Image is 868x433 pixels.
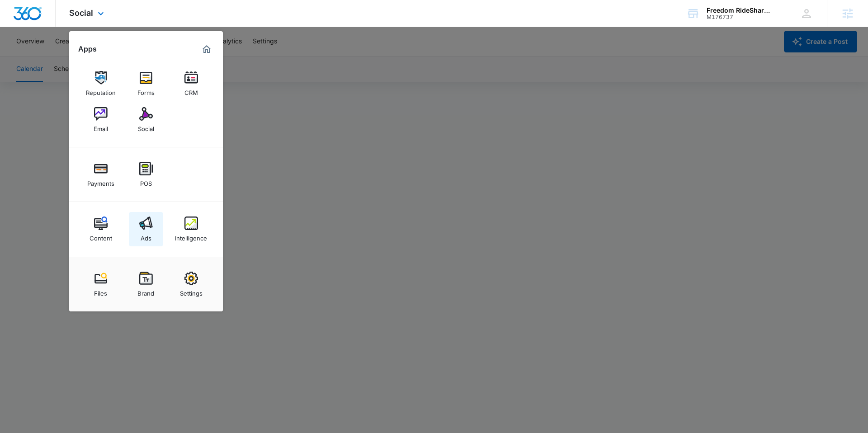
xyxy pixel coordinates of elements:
[184,85,198,96] div: CRM
[90,230,112,242] div: Content
[129,212,163,246] a: Ads
[180,285,203,297] div: Settings
[174,66,208,101] a: CRM
[87,175,114,187] div: Payments
[86,85,116,96] div: Reputation
[175,230,207,242] div: Intelligence
[138,121,154,132] div: Social
[140,175,152,187] div: POS
[84,103,118,137] a: Email
[84,267,118,301] a: Files
[78,45,97,53] h2: Apps
[94,285,107,297] div: Files
[137,285,154,297] div: Brand
[69,8,93,18] span: Social
[94,121,108,132] div: Email
[174,267,208,301] a: Settings
[129,157,163,192] a: POS
[141,230,151,242] div: Ads
[84,66,118,101] a: Reputation
[707,7,773,14] div: account name
[707,14,773,20] div: account id
[137,85,155,96] div: Forms
[84,157,118,192] a: Payments
[174,212,208,246] a: Intelligence
[129,66,163,101] a: Forms
[84,212,118,246] a: Content
[129,103,163,137] a: Social
[199,42,214,56] a: Marketing 360® Dashboard
[129,267,163,301] a: Brand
